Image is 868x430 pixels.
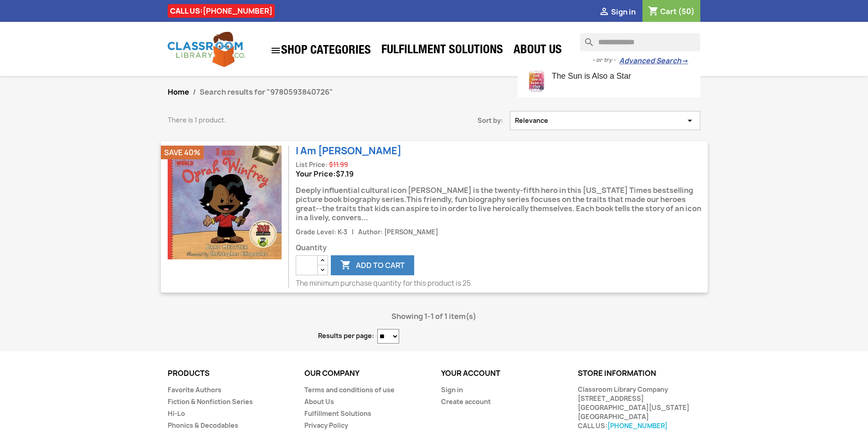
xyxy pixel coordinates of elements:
[168,421,238,430] a: Phonics & Decodables
[168,116,382,125] p: There is 1 product.
[619,56,688,66] a: Advanced Search→
[168,369,291,378] p: Products
[296,255,318,275] input: Quantity
[296,279,708,288] p: The minimum purchase quantity for this product is 25.
[318,331,374,340] label: Results per page:
[296,169,708,178] div: Your Price:
[331,255,414,275] button: Add to cart
[168,397,253,406] a: Fiction & Nonfiction Series
[599,7,636,17] a:  Sign in
[660,6,677,16] span: Cart
[336,169,354,179] span: Price
[684,116,695,125] i: 
[648,6,659,17] i: shopping_cart
[377,42,508,60] a: Fulfillment Solutions
[270,45,281,56] i: 
[296,161,328,169] span: List Price:
[304,409,371,418] a: Fulfillment Solutions
[441,368,500,378] a: Your account
[510,111,701,130] button: Sort by selection
[525,70,548,93] img: the-sun-is-also-a-star.jpg
[395,116,510,125] span: Sort by:
[580,33,591,44] i: search
[678,6,695,16] span: (50)
[296,243,708,253] span: Quantity
[358,228,438,236] span: Author: [PERSON_NAME]
[304,397,334,406] a: About Us
[168,87,189,97] a: Home
[168,4,275,18] div: CALL US:
[161,146,204,159] li: Save 40%
[580,33,700,51] input: Search
[200,87,333,97] span: Search results for "9780593840726"
[607,421,668,430] a: [PHONE_NUMBER]
[266,40,375,61] a: SHOP CATEGORIES
[168,32,245,67] img: Classroom Library Company
[168,409,185,418] a: Hi-Lo
[304,369,427,378] p: Our company
[304,385,395,394] a: Terms and conditions of use
[296,178,708,227] div: Deeply influential cultural icon [PERSON_NAME] is the twenty-fifth hero in this [US_STATE] Times ...
[349,228,357,236] span: |
[648,6,695,16] a: Shopping cart link containing 50 product(s)
[441,397,491,406] a: Create account
[168,307,701,325] div: Showing 1-1 of 1 item(s)
[304,421,348,430] a: Privacy Policy
[441,385,463,394] a: Sign in
[578,369,701,378] p: Store information
[681,56,688,66] span: →
[329,160,348,169] span: Regular price
[599,7,610,18] i: 
[552,71,631,81] span: The Sun is Also a Star
[592,56,619,65] span: - or try -
[203,6,272,16] a: [PHONE_NUMBER]
[611,7,636,17] span: Sign in
[168,385,221,394] a: Favorite Authors
[509,42,566,60] a: About Us
[168,146,282,259] img: I Am Oprah Winfrey
[296,228,347,236] span: Grade Level: K-3
[296,144,401,157] a: I Am [PERSON_NAME]
[340,260,351,271] i: 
